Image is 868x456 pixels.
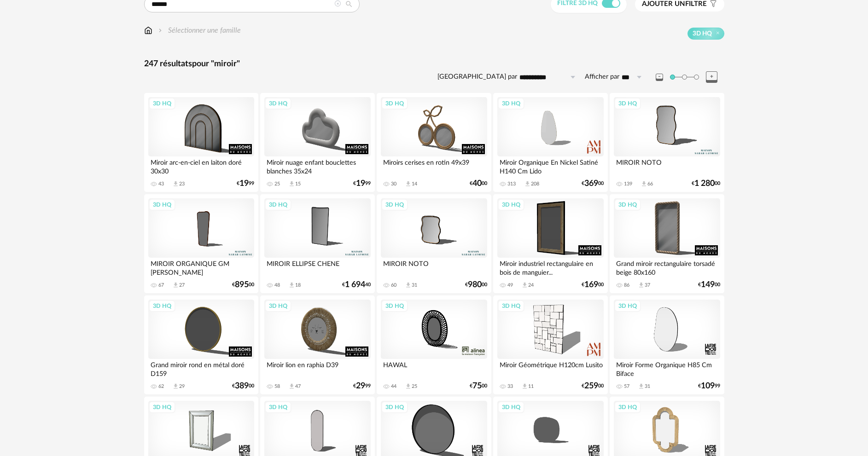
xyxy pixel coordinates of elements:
div: € 40 [342,282,371,288]
span: Download icon [172,282,179,289]
span: pour "miroir" [192,60,240,68]
div: HAWAL [381,359,487,377]
a: 3D HQ MIROIR ELLIPSE CHENE 48 Download icon 18 €1 69440 [260,194,374,294]
div: 3D HQ [265,199,291,211]
span: 895 [235,282,249,288]
label: Afficher par [585,73,619,81]
div: Grand miroir rectangulaire torsadé beige 80x160 [614,258,720,276]
div: MIROIR NOTO [381,258,487,276]
div: 37 [645,282,650,289]
label: [GEOGRAPHIC_DATA] par [437,73,517,81]
div: 30 [391,181,396,187]
a: 3D HQ Miroir arc-en-ciel en laiton doré 30x30 43 Download icon 23 €1999 [144,93,258,192]
span: 149 [701,282,715,288]
span: Download icon [638,383,645,390]
div: 247 résultats [144,59,724,69]
div: 3D HQ [149,401,175,413]
div: € 00 [232,282,254,288]
div: 3D HQ [498,199,524,211]
span: 75 [472,383,482,389]
div: 3D HQ [265,401,291,413]
div: € 00 [698,282,720,288]
div: Miroir Organique En Nickel Satiné H140 Cm Lido [497,156,603,175]
a: 3D HQ Miroir lion en raphia D39 58 Download icon 47 €2999 [260,295,374,395]
span: 19 [239,180,249,187]
div: 3D HQ [614,199,641,211]
div: Miroir arc-en-ciel en laiton doré 30x30 [148,156,254,175]
span: Download icon [405,180,412,187]
span: Download icon [288,180,295,187]
div: 31 [645,383,650,390]
div: 44 [391,383,396,390]
span: Download icon [288,282,295,289]
div: 47 [295,383,301,390]
span: 389 [235,383,249,389]
div: MIROIR ELLIPSE CHENE [264,258,370,276]
div: 139 [624,181,632,187]
span: Download icon [172,383,179,390]
span: 19 [356,180,365,187]
div: 3D HQ [498,300,524,312]
div: 3D HQ [149,98,175,110]
span: Download icon [405,383,412,390]
div: 313 [507,181,516,187]
span: Download icon [288,383,295,390]
div: MIROIR NOTO [614,156,720,175]
span: 29 [356,383,365,389]
div: € 99 [353,383,371,389]
div: 3D HQ [381,199,408,211]
span: Ajouter un [642,0,685,7]
div: 67 [158,282,164,289]
img: svg+xml;base64,PHN2ZyB3aWR0aD0iMTYiIGhlaWdodD0iMTciIHZpZXdCb3g9IjAgMCAxNiAxNyIgZmlsbD0ibm9uZSIgeG... [144,25,152,36]
span: 1 694 [345,282,365,288]
div: 25 [274,181,280,187]
a: 3D HQ Miroir Forme Organique H85 Cm Biface 57 Download icon 31 €10999 [610,295,724,395]
span: Download icon [172,180,179,187]
div: MIROIR ORGANIQUE GM [PERSON_NAME] [148,258,254,276]
div: 3D HQ [149,199,175,211]
a: 3D HQ Miroir nuage enfant bouclettes blanches 35x24 25 Download icon 15 €1999 [260,93,374,192]
div: 18 [295,282,301,289]
span: 109 [701,383,715,389]
div: 14 [412,181,417,187]
span: 259 [584,383,598,389]
a: 3D HQ Grand miroir rectangulaire torsadé beige 80x160 86 Download icon 37 €14900 [610,194,724,294]
span: Download icon [638,282,645,289]
div: 3D HQ [614,98,641,110]
div: 3D HQ [614,401,641,413]
div: 3D HQ [381,401,408,413]
div: € 99 [698,383,720,389]
div: € 00 [232,383,254,389]
a: 3D HQ MIROIR ORGANIQUE GM [PERSON_NAME] 67 Download icon 27 €89500 [144,194,258,294]
div: Miroirs cerises en rotin 49x39 [381,156,487,175]
div: 208 [531,181,539,187]
div: € 00 [582,180,604,187]
span: Download icon [521,282,528,289]
div: € 00 [470,180,487,187]
div: Miroir Géométrique H120cm Lusito [497,359,603,377]
span: 1 280 [694,180,715,187]
div: 27 [179,282,185,289]
div: € 99 [237,180,254,187]
div: Miroir Forme Organique H85 Cm Biface [614,359,720,377]
a: 3D HQ MIROIR NOTO 139 Download icon 66 €1 28000 [610,93,724,192]
div: Grand miroir rond en métal doré D159 [148,359,254,377]
a: 3D HQ Miroir Géométrique H120cm Lusito 33 Download icon 11 €25900 [493,295,607,395]
div: 15 [295,181,301,187]
div: 3D HQ [265,300,291,312]
span: 3D HQ [693,29,712,38]
a: 3D HQ MIROIR NOTO 60 Download icon 31 €98000 [377,194,491,294]
a: 3D HQ Miroirs cerises en rotin 49x39 30 Download icon 14 €4000 [377,93,491,192]
div: 25 [412,383,417,390]
div: € 00 [465,282,487,288]
span: 40 [472,180,482,187]
div: € 99 [353,180,371,187]
div: 3D HQ [265,98,291,110]
div: 29 [179,383,185,390]
div: 3D HQ [498,98,524,110]
span: Download icon [405,282,412,289]
div: € 00 [470,383,487,389]
div: € 00 [692,180,720,187]
div: Sélectionner une famille [157,25,241,36]
div: € 00 [582,282,604,288]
